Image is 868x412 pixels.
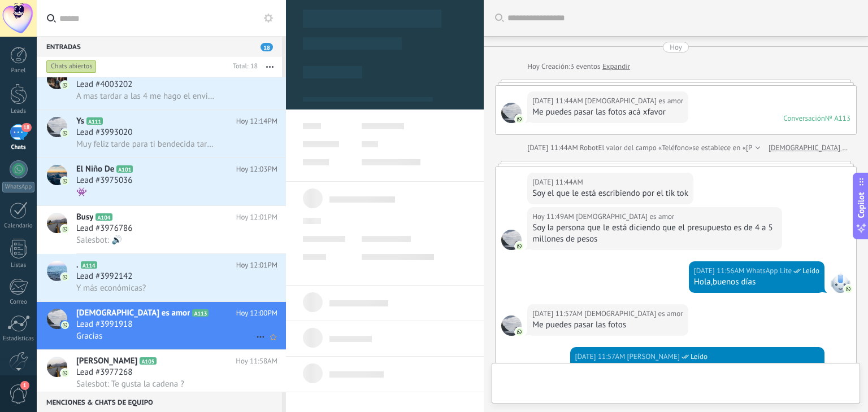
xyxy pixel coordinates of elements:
[236,116,277,127] span: Hoy 12:14PM
[258,56,282,77] button: Más
[61,129,69,137] img: icon
[116,165,133,173] span: A101
[692,142,808,154] span: se establece en «[PHONE_NUMBER]»
[532,319,683,331] div: Me puedes pasar las fotos
[236,212,277,223] span: Hoy 12:01PM
[2,108,35,115] div: Leads
[585,95,683,107] span: Dios es amor
[46,60,97,73] div: Chats abiertos
[532,177,585,188] div: [DATE] 11:44AM
[825,113,850,123] div: № A113
[694,277,819,288] div: Hola,buenos días
[21,123,31,132] span: 18
[76,164,114,175] span: El Niño De
[2,262,35,269] div: Listas
[61,177,69,185] img: icon
[532,188,688,199] div: Soy el que le está escribiendo por el tik tok
[501,315,522,336] span: Dios es amor
[37,36,282,56] div: Entradas
[584,308,683,319] span: Dios es amor
[76,91,215,102] span: A mas tardar a las 4 me hago el envio del dinero ahira mismo me encuentro laborando
[580,143,598,152] span: Robot
[37,110,286,157] a: avatariconYsA111Hoy 12:14PMLead #3993020Muy feliz tarde para ti bendecida tarde 🙏🏻
[192,309,209,317] span: A113
[76,331,102,341] span: Gracias
[76,212,93,223] span: Busy
[236,260,277,271] span: Hoy 12:01PM
[575,362,819,396] div: Hola, te doy la bienvenida a la línea de atención virtual de [PERSON_NAME] ✨ Mi nombre es [PERSON...
[76,379,184,389] span: Salesbot: Te gusta la cadena ?
[769,142,850,154] a: [DEMOGRAPHIC_DATA] es amor
[236,356,277,367] span: Hoy 11:58AM
[2,299,35,306] div: Correo
[76,283,146,293] span: Y más económicas?
[576,211,674,222] span: Dios es amor
[856,192,867,218] span: Copilot
[76,139,215,150] span: Muy feliz tarde para ti bendecida tarde 🙏🏻
[76,308,190,319] span: [DEMOGRAPHIC_DATA] es amor
[527,61,541,72] div: Hoy
[76,260,79,271] span: .
[37,254,286,301] a: avataricon.A114Hoy 12:01PMLead #3992142Y más económicas?
[2,144,35,151] div: Chats
[76,127,132,138] span: Lead #3993020
[515,328,523,336] img: com.amocrm.amocrmwa.svg
[570,61,600,72] span: 3 eventos
[694,265,747,277] div: [DATE] 11:56AM
[501,230,522,250] span: Dios es amor
[61,225,69,233] img: icon
[575,351,627,362] div: [DATE] 11:57AM
[2,182,34,192] div: WhatsApp
[532,222,776,245] div: Soy la persona que le está diciendo que el presupuesto es de 4 a 5 millones de pesos
[20,381,29,390] span: 1
[86,117,103,125] span: A111
[670,42,682,52] div: Hoy
[236,164,277,175] span: Hoy 12:03PM
[515,115,523,123] img: com.amocrm.amocrmwa.svg
[76,187,87,198] span: 👾
[532,95,585,107] div: [DATE] 11:44AM
[76,116,84,127] span: Ys
[37,62,286,109] a: avatariconMariHoy 12:32PMLead #4003202A mas tardar a las 4 me hago el envio del dinero ahira mism...
[602,61,630,72] a: Expandir
[76,235,122,246] span: Salesbot: 🔊
[598,142,692,154] span: El valor del campo «Teléfono»
[532,308,584,319] div: [DATE] 11:57AM
[76,271,132,282] span: Lead #3992142
[691,351,708,362] span: Leído
[2,222,35,230] div: Calendario
[61,273,69,281] img: icon
[37,392,282,412] div: Menciones & Chats de equipo
[81,261,97,269] span: A114
[76,367,132,378] span: Lead #3977268
[2,335,35,343] div: Estadísticas
[76,175,132,186] span: Lead #3975036
[532,211,576,222] div: Hoy 11:49AM
[37,350,286,397] a: avataricon[PERSON_NAME]A105Hoy 11:58AMLead #3977268Salesbot: Te gusta la cadena ?
[76,319,132,330] span: Lead #3991918
[76,223,132,234] span: Lead #3976786
[61,321,69,329] img: icon
[527,61,630,72] div: Creación:
[228,61,258,72] div: Total: 18
[501,103,522,123] span: Dios es amor
[830,273,850,293] span: WhatsApp Lite
[140,357,156,365] span: A105
[527,142,580,154] div: [DATE] 11:44AM
[61,369,69,377] img: icon
[37,206,286,253] a: avatariconBusyA104Hoy 12:01PMLead #3976786Salesbot: 🔊
[515,242,523,250] img: com.amocrm.amocrmwa.svg
[532,107,683,118] div: Me puedes pasar las fotos acá xfavor
[76,356,137,367] span: [PERSON_NAME]
[2,67,35,74] div: Panel
[61,81,69,89] img: icon
[747,265,792,277] span: WhatsApp Lite
[783,113,825,123] div: Conversación
[627,351,680,362] span: JM Joyeria (Oficina de Venta)
[802,265,819,277] span: Leído
[96,213,112,221] span: A104
[37,158,286,205] a: avatariconEl Niño DeA101Hoy 12:03PMLead #3975036👾
[37,302,286,349] a: avataricon[DEMOGRAPHIC_DATA] es amorA113Hoy 12:00PMLead #3991918Gracias
[844,285,852,293] img: com.amocrm.amocrmwa.svg
[261,43,273,51] span: 18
